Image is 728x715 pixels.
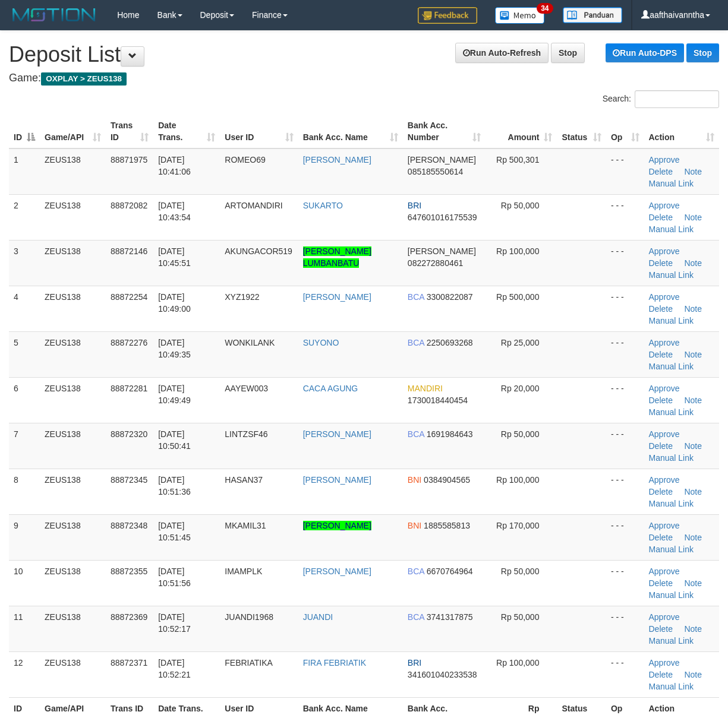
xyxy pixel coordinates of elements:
span: [DATE] 10:45:51 [158,246,191,268]
span: Rp 100,000 [496,246,539,256]
a: Delete [649,670,673,679]
span: Rp 20,000 [501,384,540,393]
span: Copy 341601040233538 to clipboard [408,670,477,679]
a: [PERSON_NAME] [303,521,371,530]
a: Approve [649,201,680,210]
a: Approve [649,521,680,530]
span: 34 [537,3,553,14]
a: Note [684,441,702,451]
span: OXPLAY > ZEUS138 [41,72,127,86]
a: Approve [649,475,680,485]
span: BRI [408,201,421,210]
a: Note [684,487,702,496]
a: [PERSON_NAME] [303,567,371,576]
th: Op: activate to sort column ascending [606,115,644,148]
span: 88872254 [111,292,147,302]
a: [PERSON_NAME] [303,475,371,485]
a: Approve [649,612,680,622]
td: ZEUS138 [40,606,106,651]
th: Status: activate to sort column ascending [557,115,606,148]
td: - - - [606,514,644,560]
span: [DATE] 10:51:56 [158,567,191,588]
span: Copy 6670764964 to clipboard [427,567,473,576]
span: Rp 50,000 [501,201,540,210]
a: [PERSON_NAME] LUMBANBATU [303,246,371,268]
span: 88872276 [111,338,147,347]
span: 88872281 [111,384,147,393]
span: IMAMPLK [225,567,262,576]
td: 10 [9,560,40,606]
span: Rp 50,000 [501,612,540,622]
span: BRI [408,658,421,667]
img: panduan.png [563,7,622,23]
span: 88872371 [111,658,147,667]
span: Copy 647601016175539 to clipboard [408,213,477,222]
span: Rp 50,000 [501,429,540,439]
td: - - - [606,286,644,331]
td: ZEUS138 [40,286,106,331]
span: Copy 3300822087 to clipboard [427,292,473,302]
span: [DATE] 10:51:45 [158,521,191,542]
td: - - - [606,331,644,377]
a: Delete [649,213,673,222]
td: 12 [9,651,40,697]
span: [PERSON_NAME] [408,246,476,256]
span: LINTZSF46 [225,429,267,439]
th: Action: activate to sort column ascending [644,115,720,148]
td: ZEUS138 [40,194,106,240]
a: Delete [649,441,673,451]
span: BCA [408,338,424,347]
a: Note [684,624,702,634]
span: BCA [408,429,424,439]
td: ZEUS138 [40,377,106,423]
span: Rp 100,000 [496,475,539,485]
a: Delete [649,167,673,176]
a: Delete [649,396,673,405]
a: Stop [686,43,719,62]
a: Approve [649,155,680,164]
span: [PERSON_NAME] [408,155,476,164]
td: - - - [606,651,644,697]
span: BCA [408,292,424,302]
td: ZEUS138 [40,423,106,469]
a: Approve [649,429,680,439]
td: - - - [606,469,644,514]
td: 7 [9,423,40,469]
a: Manual Link [649,179,694,188]
span: 88872369 [111,612,147,622]
span: Copy 082272880461 to clipboard [408,258,463,268]
td: 5 [9,331,40,377]
span: [DATE] 10:49:00 [158,292,191,314]
span: AAYEW003 [225,384,268,393]
td: - - - [606,148,644,195]
span: [DATE] 10:52:21 [158,658,191,679]
td: 1 [9,148,40,195]
th: Bank Acc. Name: activate to sort column ascending [298,115,403,148]
span: Rp 500,301 [496,155,539,164]
span: 88871975 [111,155,147,164]
td: 4 [9,286,40,331]
a: Approve [649,338,680,347]
td: ZEUS138 [40,240,106,286]
a: Note [684,167,702,176]
span: Copy 1885585813 to clipboard [424,521,470,530]
span: 88872082 [111,201,147,210]
td: 2 [9,194,40,240]
h4: Game: [9,72,719,84]
a: Approve [649,567,680,576]
span: Copy 2250693268 to clipboard [427,338,473,347]
span: [DATE] 10:51:36 [158,475,191,496]
td: 9 [9,514,40,560]
span: [DATE] 10:49:49 [158,384,191,405]
td: - - - [606,423,644,469]
span: Copy 1691984643 to clipboard [427,429,473,439]
td: - - - [606,377,644,423]
a: Stop [551,43,585,63]
a: Delete [649,624,673,634]
span: XYZ1922 [225,292,259,302]
span: 88872320 [111,429,147,439]
a: Delete [649,533,673,542]
h1: Deposit List [9,43,719,67]
td: ZEUS138 [40,651,106,697]
a: Manual Link [649,682,694,691]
